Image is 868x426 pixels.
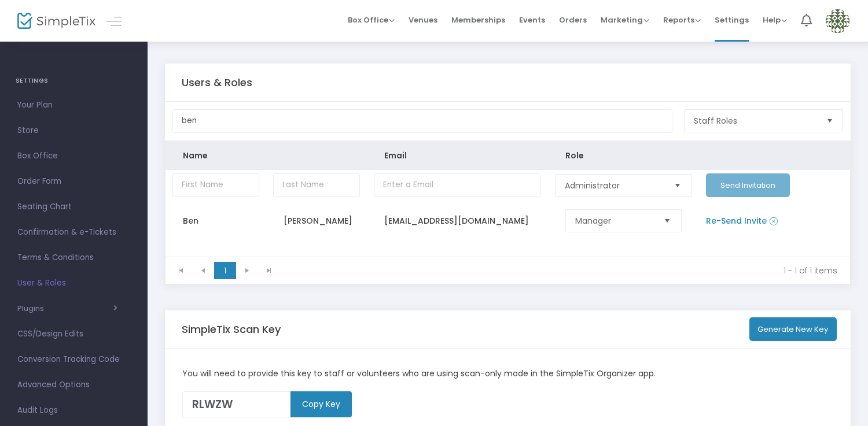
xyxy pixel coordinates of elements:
div: You will need to provide this key to staff or volunteers who are using scan-only mode in the Simp... [176,368,840,380]
span: Orders [559,5,587,35]
td: [PERSON_NAME] [266,201,367,241]
span: Venues [409,5,437,35]
span: Staff Roles [694,115,817,127]
input: Last Name [273,173,360,197]
button: Plugins [17,304,117,313]
span: Administrator [565,180,663,191]
th: Name [165,141,266,170]
h5: SimpleTix Scan Key [182,323,281,336]
m-button: Copy Key [290,391,352,417]
span: Box Office [17,149,130,164]
span: Page 1 [214,262,236,279]
span: Confirmation & e-Tickets [17,225,130,240]
span: Advanced Options [17,377,130,392]
span: Seating Chart [17,199,130,214]
span: Manager [575,215,653,227]
button: Select [822,110,838,132]
span: User & Roles [17,276,130,291]
span: Box Office [348,14,395,25]
div: Data table [165,141,850,257]
kendo-pager-info: 1 - 1 of 1 items [288,265,837,276]
span: Store [17,123,130,138]
button: Generate New Key [749,317,837,341]
button: Select [670,175,686,197]
a: Re-Send Invite [706,215,767,227]
th: Role [548,141,699,170]
span: Conversion Tracking Code [17,352,130,367]
span: Help [763,14,787,25]
span: Settings [715,5,749,35]
span: Events [519,5,545,35]
button: Select [659,210,675,232]
span: Your Plan [17,98,130,113]
h4: SETTINGS [16,69,132,92]
td: [EMAIL_ADDRESS][DOMAIN_NAME] [367,201,548,241]
th: Email [367,141,548,170]
span: Memberships [451,5,505,35]
span: CSS/Design Edits [17,327,130,342]
span: Order Form [17,174,130,189]
input: Enter a Email [374,173,541,197]
span: Audit Logs [17,403,130,418]
input: Search by name or email [172,109,672,133]
h5: Users & Roles [182,76,252,89]
span: Terms & Conditions [17,250,130,265]
input: First Name [172,173,259,197]
span: Marketing [601,14,649,25]
span: Reports [663,14,701,25]
td: Ben [165,201,266,241]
